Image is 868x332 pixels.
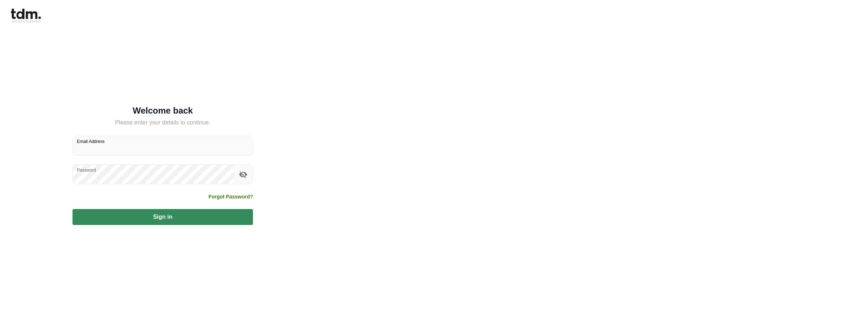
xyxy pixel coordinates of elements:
a: Forgot Password? [208,193,253,200]
label: Email Address [77,138,105,144]
h5: Please enter your details to continue. [72,118,253,127]
button: toggle password visibility [237,168,249,181]
button: Sign in [72,209,253,225]
h5: Welcome back [72,107,253,114]
label: Password [77,167,96,173]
